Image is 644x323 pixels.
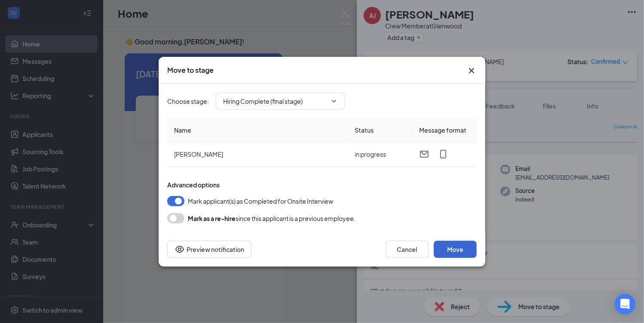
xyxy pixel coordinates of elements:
[615,294,635,314] div: Open Intercom Messenger
[438,149,448,159] svg: MobileSms
[188,214,236,222] b: Mark as a re-hire
[188,196,333,206] span: Mark applicant(s) as Completed for Onsite Interview
[167,118,348,142] th: Name
[331,98,337,105] svg: ChevronDown
[386,241,429,258] button: Cancel
[434,241,477,258] button: Move
[348,142,412,167] td: in progress
[174,150,223,158] span: [PERSON_NAME]
[466,65,477,76] button: Close
[167,180,477,189] div: Advanced options
[167,96,209,106] span: Choose stage :
[167,241,251,258] button: Preview notificationEye
[412,118,477,142] th: Message format
[466,65,477,76] svg: Cross
[188,213,356,224] div: since this applicant is a previous employee.
[348,118,412,142] th: Status
[175,244,185,255] svg: Eye
[419,149,429,159] svg: Email
[167,65,214,75] h3: Move to stage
